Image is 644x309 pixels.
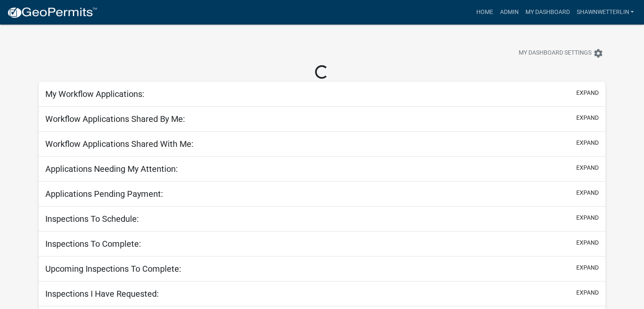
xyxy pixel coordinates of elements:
[576,113,599,122] button: expand
[45,139,193,149] h5: Workflow Applications Shared With Me:
[45,114,185,124] h5: Workflow Applications Shared By Me:
[576,138,599,147] button: expand
[45,89,144,99] h5: My Workflow Applications:
[576,188,599,197] button: expand
[473,4,496,20] a: Home
[576,263,599,272] button: expand
[45,164,178,174] h5: Applications Needing My Attention:
[45,189,163,199] h5: Applications Pending Payment:
[512,45,610,61] button: My Dashboard Settingssettings
[576,288,599,297] button: expand
[45,214,139,224] h5: Inspections To Schedule:
[576,163,599,172] button: expand
[576,213,599,222] button: expand
[45,289,159,299] h5: Inspections I Have Requested:
[496,4,522,20] a: Admin
[573,4,637,20] a: ShawnWetterlin
[519,48,591,58] span: My Dashboard Settings
[593,48,603,58] i: settings
[45,239,141,249] h5: Inspections To Complete:
[45,264,181,274] h5: Upcoming Inspections To Complete:
[576,238,599,247] button: expand
[522,4,573,20] a: My Dashboard
[576,88,599,97] button: expand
